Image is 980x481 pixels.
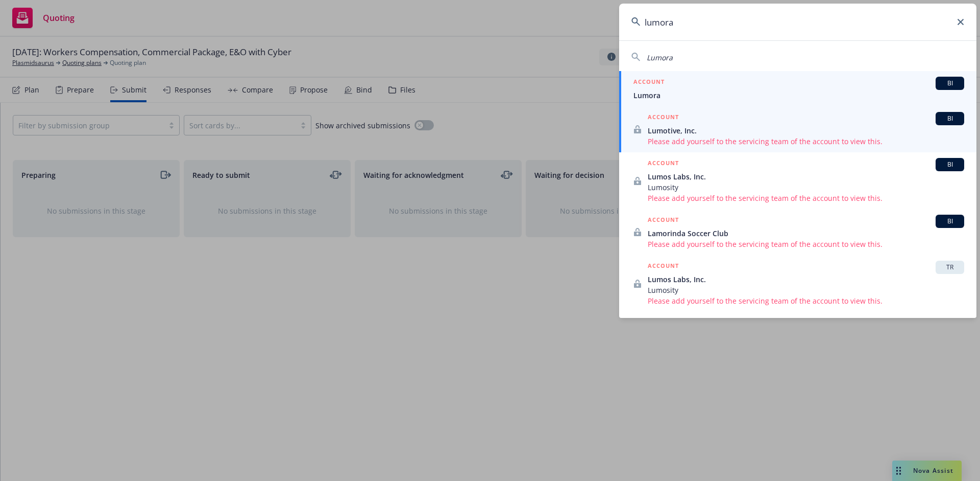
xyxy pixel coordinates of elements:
h5: ACCOUNT [648,158,679,170]
span: TR [940,263,960,272]
a: ACCOUNTBILumotive, Inc.Please add yourself to the servicing team of the account to view this. [619,106,976,152]
span: Please add yourself to the servicing team of the account to view this. [648,295,964,306]
span: Please add yourself to the servicing team of the account to view this. [648,136,964,147]
h5: ACCOUNT [648,215,679,227]
a: ACCOUNTBILumos Labs, Inc.LumosityPlease add yourself to the servicing team of the account to view... [619,152,976,209]
span: BI [940,79,960,88]
span: BI [940,217,960,226]
span: Lumosity [648,182,964,193]
input: Search... [619,4,976,40]
span: Please add yourself to the servicing team of the account to view this. [648,193,964,203]
span: Lumos Labs, Inc. [648,171,964,182]
span: Please add yourself to the servicing team of the account to view this. [648,239,964,249]
span: Lumotive, Inc. [648,125,964,136]
a: ACCOUNTBILamorinda Soccer ClubPlease add yourself to the servicing team of the account to view this. [619,209,976,255]
span: Lumosity [648,285,964,295]
h5: ACCOUNT [648,112,679,124]
span: Lumos Labs, Inc. [648,274,964,285]
h5: ACCOUNT [633,77,665,89]
span: Lumora [633,90,964,101]
span: BI [940,114,960,123]
span: Lamorinda Soccer Club [648,228,964,239]
h5: ACCOUNT [648,261,679,273]
span: Lumora [647,53,673,62]
a: ACCOUNTTRLumos Labs, Inc.LumosityPlease add yourself to the servicing team of the account to view... [619,255,976,312]
span: BI [940,160,960,169]
a: ACCOUNTBILumora [619,71,976,106]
